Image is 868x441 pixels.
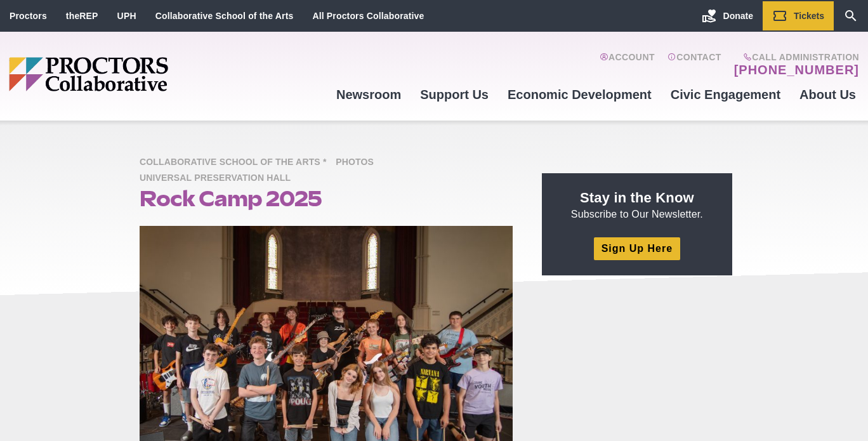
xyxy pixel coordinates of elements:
a: Support Us [411,77,498,112]
a: Newsroom [327,77,411,112]
a: Contact [667,52,721,77]
h1: Rock Camp 2025 [140,187,513,211]
a: Civic Engagement [661,77,790,112]
a: Collaborative School of the Arts * [140,156,333,167]
a: Tickets [763,1,834,30]
p: Subscribe to Our Newsletter. [557,188,717,221]
a: Sign Up Here [594,237,680,260]
span: Photos [336,155,380,171]
a: About Us [790,77,865,112]
a: Universal Preservation Hall [140,172,297,183]
a: Account [600,52,655,77]
a: Economic Development [498,77,661,112]
span: Universal Preservation Hall [140,171,297,187]
img: Proctors logo [9,57,266,91]
span: Donate [723,11,753,21]
span: Collaborative School of the Arts * [140,155,333,171]
span: Tickets [794,11,824,21]
span: Call Administration [730,52,859,62]
a: Photos [336,156,380,167]
a: Donate [692,1,763,30]
a: Collaborative School of the Arts [155,11,294,21]
a: All Proctors Collaborative [312,11,424,21]
a: theREP [66,11,98,21]
strong: Stay in the Know [580,190,694,206]
a: Proctors [10,11,47,21]
a: Search [834,1,868,30]
a: UPH [117,11,136,21]
a: [PHONE_NUMBER] [734,62,859,77]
